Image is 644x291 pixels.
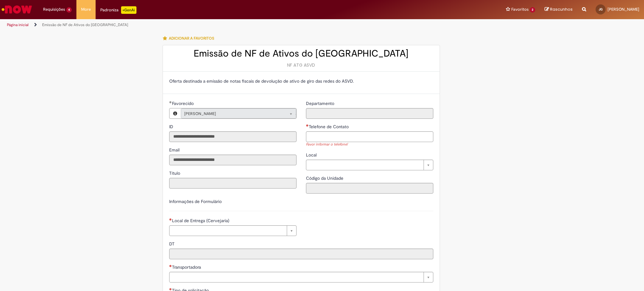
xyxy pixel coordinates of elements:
[1,3,33,16] img: ServiceNow
[7,22,29,27] a: Página inicial
[169,225,297,236] a: Limpar campo Local de Entrega (Cervejaria)
[169,147,181,153] span: Somente leitura - Email
[306,101,336,106] span: Somente leitura - Departamento
[599,7,602,11] span: JG
[172,218,230,223] span: Necessários - Local de Entrega (Cervejaria)
[5,19,425,31] ul: Trilhas de página
[169,62,433,68] div: NF ATG ASVD
[163,32,218,45] button: Adicionar a Favoritos
[42,22,128,27] a: Emissão de NF de Ativos do [GEOGRAPHIC_DATA]
[181,108,296,118] a: [PERSON_NAME]Limpar campo Favorecido
[169,48,433,59] h2: Emissão de NF de Ativos do [GEOGRAPHIC_DATA]
[169,170,181,176] span: Somente leitura - Título
[306,183,433,194] input: Código da Unidade
[169,101,172,103] span: Obrigatório Preenchido
[172,264,202,270] span: Necessários - Transportadora
[169,131,297,142] input: ID
[545,7,573,13] a: Rascunhos
[169,147,181,153] label: Somente leitura - Email
[169,108,181,118] button: Favorecido, Visualizar este registro JOYCE GONCALVES
[169,78,433,84] p: Oferta destinada a emissão de notas fiscais de devolução de ativo de giro das redes do ASVD.
[306,175,345,181] label: Somente leitura - Código da Unidade
[169,170,181,176] label: Somente leitura - Título
[306,160,433,170] a: Limpar campo Local
[306,100,336,107] label: Somente leitura - Departamento
[169,155,297,165] input: Email
[172,101,195,106] span: Necessários - Favorecido
[608,7,639,12] span: [PERSON_NAME]
[169,265,172,267] span: Necessários
[169,124,175,130] label: Somente leitura - ID
[100,6,136,14] div: Padroniza
[121,6,136,14] p: +GenAi
[169,249,433,259] input: DT
[43,6,65,13] span: Requisições
[309,124,350,129] span: Telefone de Contato
[169,218,172,221] span: Necessários
[306,131,433,142] input: Telefone de Contato
[169,178,297,189] input: Título
[81,6,91,13] span: More
[306,152,318,158] span: Local
[550,6,573,12] span: Rascunhos
[66,7,72,13] span: 4
[306,108,433,119] input: Departamento
[169,288,172,290] span: Necessários
[530,7,535,13] span: 2
[306,124,309,127] span: Necessários
[306,142,433,147] div: Favor informar o telefone!
[511,6,529,13] span: Favoritos
[169,199,222,204] label: Informações de Formulário
[169,36,214,41] span: Adicionar a Favoritos
[169,241,176,247] span: Somente leitura - DT
[169,124,175,129] span: Somente leitura - ID
[169,272,433,283] a: Limpar campo Transportadora
[169,100,195,107] label: Somente leitura - Necessários - Favorecido
[184,109,280,119] span: [PERSON_NAME]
